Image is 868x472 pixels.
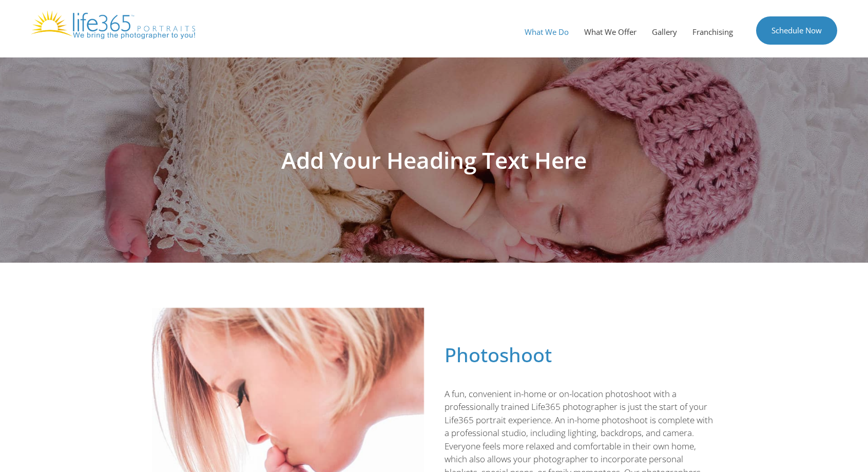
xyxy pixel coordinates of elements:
[445,341,552,368] span: Photoshoot
[517,16,576,47] a: What We Do
[576,16,644,47] a: What We Offer
[756,16,837,45] a: Schedule Now
[644,16,685,47] a: Gallery
[147,149,722,171] h1: Add Your Heading Text Here
[685,16,741,47] a: Franchising
[31,10,195,39] img: Life365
